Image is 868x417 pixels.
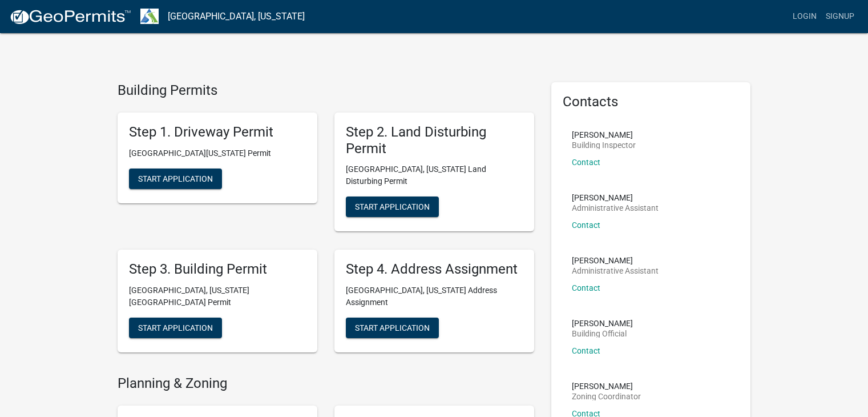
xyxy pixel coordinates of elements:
a: Contact [572,220,600,230]
button: Start Application [346,197,439,217]
p: Zoning Coordinator [572,392,641,400]
h5: Step 4. Address Assignment [346,261,523,278]
span: Start Application [138,323,213,332]
button: Start Application [129,169,222,189]
span: Start Application [138,174,213,183]
button: Start Application [129,318,222,338]
p: [PERSON_NAME] [572,131,636,139]
a: Login [788,6,821,27]
a: [GEOGRAPHIC_DATA], [US_STATE] [168,7,305,26]
h5: Step 1. Driveway Permit [129,124,306,141]
span: Start Application [355,323,430,332]
h4: Planning & Zoning [118,375,534,392]
p: [PERSON_NAME] [572,382,641,390]
p: [PERSON_NAME] [572,194,659,202]
p: Building Inspector [572,141,636,149]
p: [GEOGRAPHIC_DATA], [US_STATE][GEOGRAPHIC_DATA] Permit [129,284,306,308]
h5: Step 3. Building Permit [129,261,306,278]
p: [GEOGRAPHIC_DATA][US_STATE] Permit [129,147,306,159]
button: Start Application [346,318,439,338]
p: Building Official [572,330,633,338]
p: [GEOGRAPHIC_DATA], [US_STATE] Address Assignment [346,284,523,308]
h5: Step 2. Land Disturbing Permit [346,124,523,157]
a: Contact [572,283,600,292]
a: Signup [821,6,859,27]
p: [GEOGRAPHIC_DATA], [US_STATE] Land Disturbing Permit [346,163,523,187]
p: [PERSON_NAME] [572,319,633,327]
p: Administrative Assistant [572,267,659,275]
h5: Contacts [563,94,740,110]
img: Troup County, Georgia [140,9,159,24]
a: Contact [572,346,600,355]
p: [PERSON_NAME] [572,256,659,264]
p: Administrative Assistant [572,204,659,212]
span: Start Application [355,202,430,211]
h4: Building Permits [118,82,534,99]
a: Contact [572,158,600,167]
